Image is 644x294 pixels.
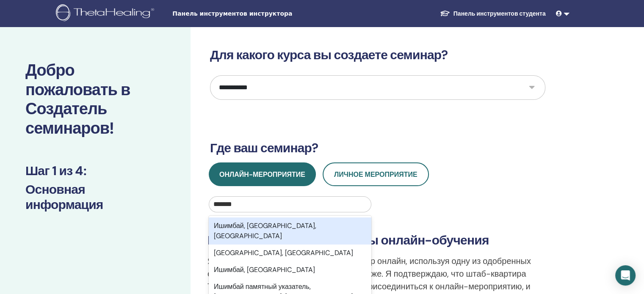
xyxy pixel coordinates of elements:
a: Панель инструментов студента [433,5,553,22]
font: Подтверждение платформы онлайн-обучения [207,232,489,248]
font: Ишимбай, [GEOGRAPHIC_DATA], [GEOGRAPHIC_DATA] [214,221,316,240]
font: Личное мероприятие [334,170,417,179]
font: [GEOGRAPHIC_DATA], [GEOGRAPHIC_DATA] [214,248,353,257]
font: Шаг 1 из 4 [25,162,83,179]
button: Онлайн-мероприятие [209,162,316,186]
font: Ишимбай, [GEOGRAPHIC_DATA] [214,265,315,274]
button: Личное мероприятие [323,162,429,186]
font: Добро пожаловать в Создатель семинаров! [25,60,130,139]
div: Открытый Интерком Мессенджер [615,265,636,286]
font: Панель инструментов студента [453,10,546,17]
font: Основная информация [25,181,103,213]
font: Панель инструментов инструктора [172,10,292,17]
font: Где ваш семинар? [210,140,318,156]
font: : [83,162,86,179]
font: Онлайн-мероприятие [219,170,305,179]
img: logo.png [56,4,157,23]
img: graduation-cap-white.svg [440,10,450,17]
font: Для какого курса вы создаете семинар? [210,47,448,63]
